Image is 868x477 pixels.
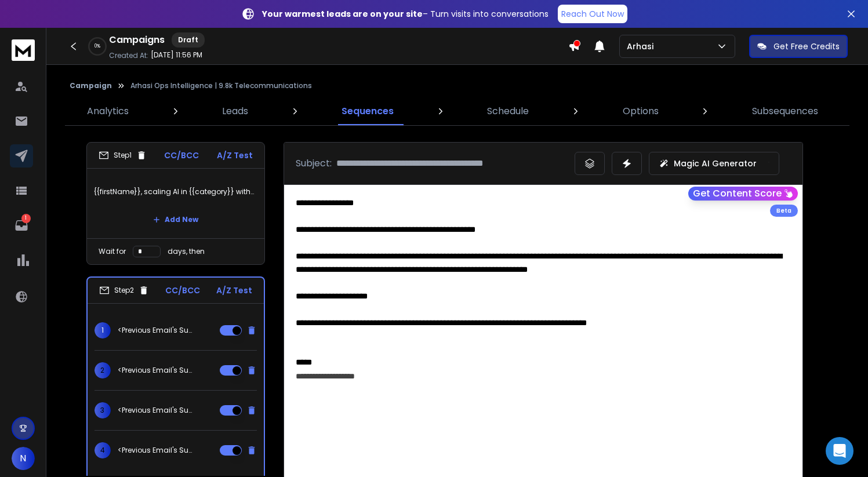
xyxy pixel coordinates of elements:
p: Arhasi Ops Intelligence | 9.8k Telecommunications [130,81,312,90]
p: – Turn visits into conversations [262,8,549,20]
p: [DATE] 11:56 PM [151,50,202,60]
a: Options [616,97,666,125]
p: <Previous Email's Subject> [118,326,192,335]
p: Sequences [342,104,394,118]
button: Campaign [70,81,112,90]
p: days, then [168,247,205,256]
p: {{firstName}}, scaling AI in {{category}} without the risk [94,176,257,208]
a: Reach Out Now [558,5,627,23]
p: Created At: [109,51,148,60]
h1: Campaigns [109,33,165,47]
a: Leads [215,97,255,125]
button: Get Content Score [688,187,798,201]
span: 1 [95,322,111,338]
a: Subsequences [745,97,825,125]
div: Draft [172,32,205,48]
button: Get Free Credits [749,35,848,58]
div: Step 1 [99,150,147,161]
p: Subject: [296,156,332,170]
img: logo [12,39,35,61]
p: Arhasi [627,41,658,52]
p: <Previous Email's Subject> [118,406,192,415]
p: CC/BCC [164,150,199,161]
div: Step 2 [99,285,149,296]
p: 1 [21,214,31,223]
p: A/Z Test [217,150,253,161]
span: 4 [95,442,111,458]
button: N [12,447,35,470]
button: Add New [144,208,208,231]
a: Sequences [335,97,401,125]
span: 3 [95,402,111,418]
p: 0 % [95,43,100,50]
p: Magic AI Generator [674,158,757,169]
p: A/Z Test [216,285,252,296]
a: Analytics [80,97,136,125]
p: Leads [222,104,248,118]
p: Options [623,104,659,118]
span: 2 [95,362,111,378]
p: Reach Out Now [561,8,624,20]
div: Open Intercom Messenger [826,437,854,465]
p: CC/BCC [165,285,200,296]
p: Wait for [99,247,126,256]
a: Schedule [480,97,536,125]
p: Get Free Credits [773,41,840,52]
p: Subsequences [752,104,818,118]
div: Beta [770,205,798,217]
strong: Your warmest leads are on your site [262,8,423,20]
p: <Previous Email's Subject> [118,366,192,375]
p: Analytics [87,104,129,118]
p: Schedule [487,104,529,118]
button: Magic AI Generator [649,152,779,175]
li: Step1CC/BCCA/Z Test{{firstName}}, scaling AI in {{category}} without the riskAdd NewWait fordays,... [86,142,265,265]
a: 1 [10,214,33,237]
p: <Previous Email's Subject> [118,446,192,455]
